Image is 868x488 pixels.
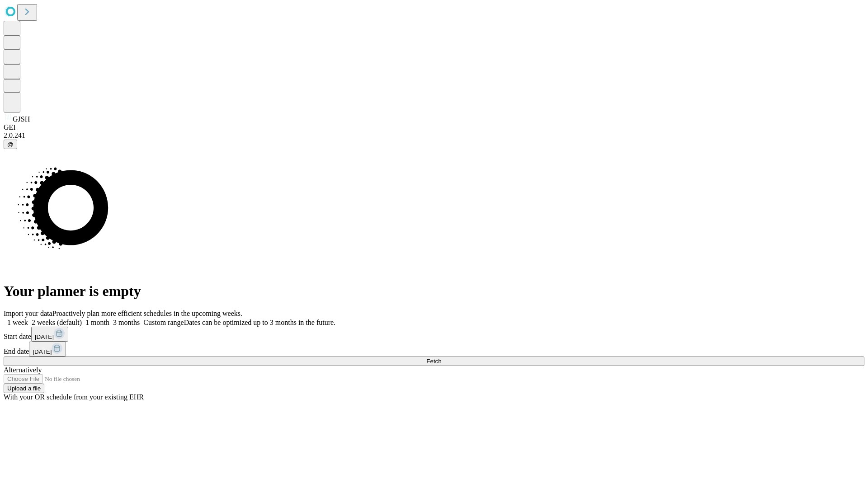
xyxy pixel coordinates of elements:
span: @ [7,141,14,148]
button: [DATE] [29,342,66,357]
button: Upload a file [4,384,44,393]
span: Custom range [143,319,184,326]
span: [DATE] [33,348,52,355]
span: 1 month [85,319,109,326]
div: 2.0.241 [4,131,864,140]
span: Import your data [4,310,52,317]
div: GEI [4,123,864,131]
div: Start date [4,327,864,342]
button: @ [4,140,17,149]
span: [DATE] [35,333,54,340]
span: Alternatively [4,366,42,374]
button: Fetch [4,357,864,366]
span: Proactively plan more efficient schedules in the upcoming weeks. [52,310,242,317]
span: 1 week [7,319,28,326]
span: Fetch [426,358,441,365]
h1: Your planner is empty [4,283,864,300]
span: 3 months [113,319,140,326]
span: With your OR schedule from your existing EHR [4,393,144,401]
span: Dates can be optimized up to 3 months in the future. [184,319,335,326]
div: End date [4,342,864,357]
span: 2 weeks (default) [32,319,82,326]
button: [DATE] [31,327,68,342]
span: GJSH [13,115,30,123]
